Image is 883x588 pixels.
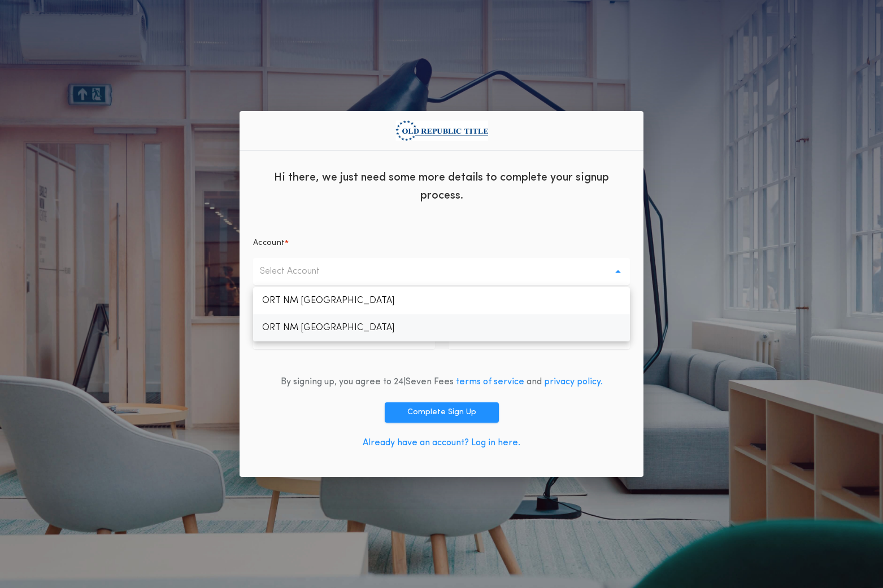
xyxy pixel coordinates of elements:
a: Already have an account? Log in here. [363,438,520,447]
ul: Select Account [253,287,630,341]
button: Complete Sign Up [385,402,499,423]
a: privacy policy. [544,378,603,387]
div: Hi there, we just need some more details to complete your signup process. [240,160,643,210]
a: terms of service [456,378,524,387]
p: Account [253,238,285,249]
p: ORT NM [GEOGRAPHIC_DATA] [253,287,630,314]
button: Select Account [253,258,630,285]
div: By signing up, you agree to 24|Seven Fees and [281,375,603,389]
p: ORT NM [GEOGRAPHIC_DATA] [253,314,630,341]
img: org logo [395,120,488,141]
p: Select Account [260,265,338,278]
